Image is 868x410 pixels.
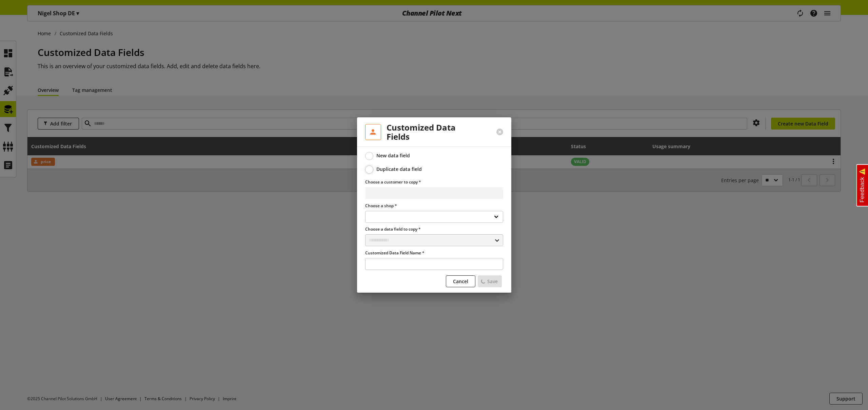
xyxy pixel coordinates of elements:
[387,123,480,141] h2: Customized Data Fields
[365,250,425,256] span: Customized Data Field Name *
[365,226,503,246] div: Choose a data field to copy *
[376,153,410,159] div: New data field
[365,203,397,209] span: Choose a shop *
[856,164,868,207] a: Feedback ⚠️
[376,166,422,172] div: Duplicate data field
[365,226,503,232] label: Choose a data field to copy *
[365,179,421,185] span: Choose a customer to copy *
[453,278,468,285] span: Cancel
[446,275,475,287] button: Cancel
